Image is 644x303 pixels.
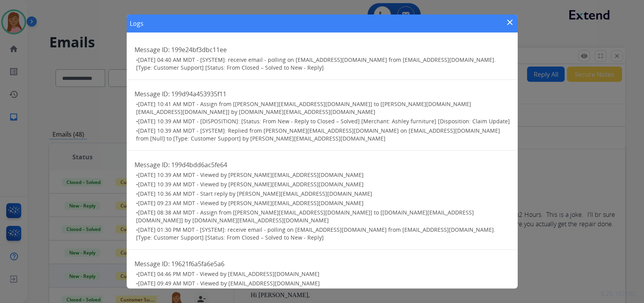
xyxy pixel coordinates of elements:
[505,18,515,27] mat-icon: close
[136,100,471,115] span: [DATE] 10:41 AM MDT - Assign from [[PERSON_NAME][EMAIL_ADDRESS][DOMAIN_NAME]] to [[PERSON_NAME][D...
[138,270,319,278] span: [DATE] 04:46 PM MDT - Viewed by [EMAIL_ADDRESS][DOMAIN_NAME]
[136,100,510,116] h3: •
[136,209,474,224] span: [DATE] 08:38 AM MDT - Assign from [[PERSON_NAME][EMAIL_ADDRESS][DOMAIN_NAME]] to [[DOMAIN_NAME][E...
[136,127,500,142] span: [DATE] 10:39 AM MDT - [SYSTEM]: Replied from [PERSON_NAME][EMAIL_ADDRESS][DOMAIN_NAME] on [EMAIL_...
[138,199,364,207] span: [DATE] 09:23 AM MDT - Viewed by [PERSON_NAME][EMAIL_ADDRESS][DOMAIN_NAME]
[171,260,224,268] span: 19621f6a5fa6e5a6
[135,260,170,268] span: Message ID:
[601,289,636,298] p: 0.20.1027RC
[138,190,372,197] span: [DATE] 10:36 AM MDT - Start reply by [PERSON_NAME][EMAIL_ADDRESS][DOMAIN_NAME]
[136,226,510,242] h3: •
[136,171,510,179] h3: •
[135,161,170,169] span: Message ID:
[130,19,144,28] h1: Logs
[138,171,364,179] span: [DATE] 10:39 AM MDT - Viewed by [PERSON_NAME][EMAIL_ADDRESS][DOMAIN_NAME]
[136,209,510,224] h3: •
[136,226,495,241] span: [DATE] 01:30 PM MDT - [SYSTEM]: receive email - polling on [EMAIL_ADDRESS][DOMAIN_NAME] from [EMA...
[136,117,510,125] h3: •
[136,270,510,278] h3: •
[136,56,510,72] h3: •
[171,90,226,98] span: 199d94a453935f11
[136,127,510,142] h3: •
[135,90,170,98] span: Message ID:
[138,280,320,287] span: [DATE] 09:49 AM MDT - Viewed by [EMAIL_ADDRESS][DOMAIN_NAME]
[135,45,170,54] span: Message ID:
[136,180,510,188] h3: •
[136,56,496,71] span: [DATE] 04:40 AM MDT - [SYSTEM]: receive email - polling on [EMAIL_ADDRESS][DOMAIN_NAME] from [EMA...
[138,180,364,188] span: [DATE] 10:39 AM MDT - Viewed by [PERSON_NAME][EMAIL_ADDRESS][DOMAIN_NAME]
[136,280,510,287] h3: •
[138,117,510,125] span: [DATE] 10:39 AM MDT - [DISPOSITION]: [Status: From New - Reply to Closed – Solved] [Merchant: Ash...
[136,199,510,207] h3: •
[136,190,510,198] h3: •
[171,45,227,54] span: 199e24bf3dbc11ee
[171,161,227,169] span: 199d4bdd6ac5fe64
